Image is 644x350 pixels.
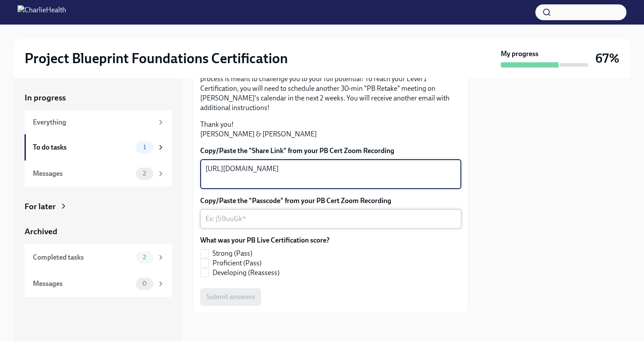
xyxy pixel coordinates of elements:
[25,161,172,187] a: Messages2
[25,244,172,271] a: Completed tasks2
[25,201,172,212] a: For later
[33,253,132,262] div: Completed tasks
[33,279,132,289] div: Messages
[212,249,252,258] span: Strong (Pass)
[205,164,456,185] textarea: [URL][DOMAIN_NAME]
[501,49,538,59] strong: My progress
[200,146,461,156] label: Copy/Paste the "Share Link" from your PB Cert Zoom Recording
[25,201,56,212] div: For later
[137,280,152,287] span: 0
[33,143,132,152] div: To do tasks
[200,196,461,206] label: Copy/Paste the "Passcode" from your PB Cert Zoom Recording
[25,271,172,297] a: Messages0
[25,50,288,67] h2: Project Blueprint Foundations Certification
[138,144,151,150] span: 1
[25,111,172,134] a: Everything
[138,254,151,261] span: 2
[138,170,151,177] span: 2
[33,118,153,127] div: Everything
[25,92,172,104] a: In progress
[200,64,461,113] p: Note: if you received a "Developing (Reasses)" score, don't get disheartened--this process is mea...
[200,120,461,139] p: Thank you! [PERSON_NAME] & [PERSON_NAME]
[25,226,172,237] a: Archived
[200,236,329,245] label: What was your PB Live Certification score?
[33,169,132,179] div: Messages
[212,258,262,268] span: Proficient (Pass)
[212,268,280,278] span: Developing (Reassess)
[25,134,172,161] a: To do tasks1
[18,5,66,19] img: CharlieHealth
[595,50,619,66] h3: 67%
